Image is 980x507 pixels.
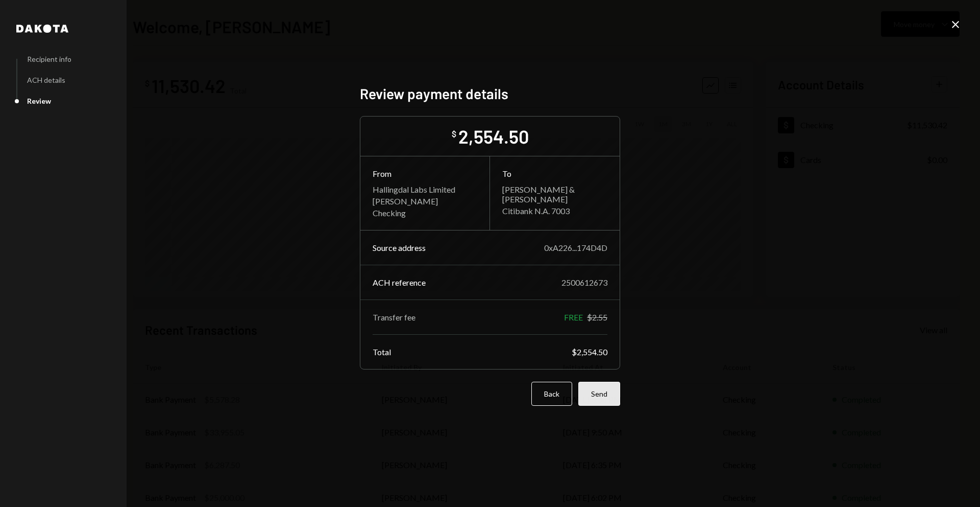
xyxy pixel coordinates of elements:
[502,169,607,178] div: To
[27,55,71,63] div: Recipient info
[572,347,607,357] div: $2,554.50
[544,243,607,252] div: 0xA226...174D4D
[373,278,426,287] div: ACH reference
[502,185,607,204] div: [PERSON_NAME] & [PERSON_NAME]
[27,97,51,105] div: Review
[373,208,477,218] div: Checking
[458,125,529,148] div: 2,554.50
[561,278,607,287] div: 2500612673
[360,84,620,104] h2: Review payment details
[373,312,415,322] div: Transfer fee
[373,169,477,178] div: From
[587,312,607,322] div: $2.55
[531,382,572,406] button: Back
[373,185,477,194] div: Hallingdal Labs Limited
[452,129,456,139] div: $
[373,243,426,252] div: Source address
[564,312,583,322] div: FREE
[502,206,607,216] div: Citibank N.A. 7003
[373,196,477,206] div: [PERSON_NAME]
[27,76,65,84] div: ACH details
[578,382,620,406] button: Send
[373,347,391,357] div: Total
